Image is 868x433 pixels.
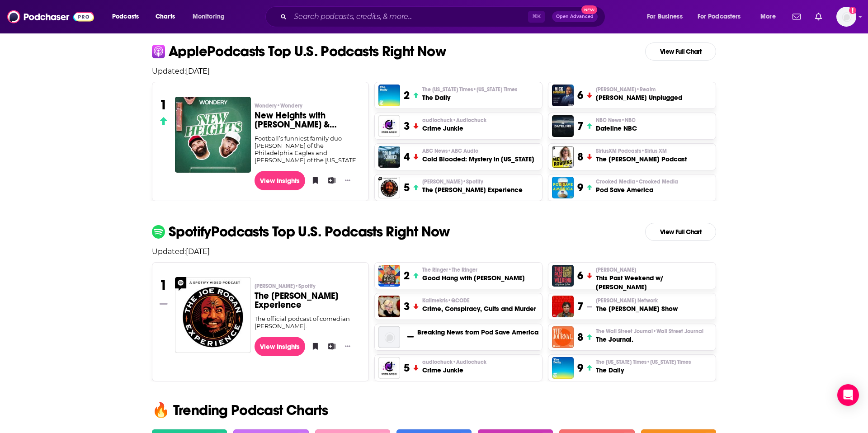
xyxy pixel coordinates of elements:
span: • NBC [621,117,636,123]
img: New Heights with Jason & Travis Kelce [175,97,251,173]
a: View Insights [255,337,306,356]
h3: Crime Junkie [422,366,486,375]
a: Crime Junkie [378,115,400,137]
h3: Crime Junkie [422,124,486,133]
h3: Cold Blooded: Mystery in [US_STATE] [422,155,534,164]
p: audiochuck • Audiochuck [422,117,486,124]
p: Updated: [DATE] [145,247,723,256]
h3: 8 [577,330,583,344]
img: apple Icon [152,45,165,58]
h3: The Journal. [596,335,703,344]
span: [PERSON_NAME] Network [596,297,658,304]
a: Wondery•WonderyNew Heights with [PERSON_NAME] & [PERSON_NAME] [255,102,362,135]
span: Monitoring [193,10,225,23]
img: The Mel Robbins Podcast [552,146,574,168]
h3: [PERSON_NAME] Unplugged [596,93,682,102]
img: Podchaser - Follow, Share and Rate Podcasts [7,8,94,25]
a: The Tucker Carlson Show [552,296,574,317]
p: Joe Rogan • Spotify [255,282,362,290]
h3: The [PERSON_NAME] Experience [255,292,362,310]
button: Bookmark Podcast [309,339,318,353]
span: audiochuck [422,358,486,366]
p: The Wall Street Journal • Wall Street Journal [596,328,703,335]
img: spotify Icon [152,225,165,238]
p: Tucker Carlson Network [596,297,678,304]
a: Breaking News from Pod Save America [378,326,400,348]
img: This Past Weekend w/ Theo Von [552,265,574,287]
a: NBC News•NBCDateline NBC [596,117,637,133]
span: • Sirius XM [641,148,667,154]
img: Crime Junkie [378,357,400,379]
span: The [US_STATE] Times [422,86,517,93]
span: • ABC Audio [448,148,478,154]
h3: Good Hang with [PERSON_NAME] [422,273,525,282]
p: Crooked Media • Crooked Media [596,178,678,185]
h3: 3 [404,300,410,313]
a: audiochuck•AudiochuckCrime Junkie [422,358,486,375]
p: ABC News • ABC Audio [422,147,534,155]
a: View Insights [255,171,306,190]
span: • Crooked Media [635,179,678,185]
a: SiriusXM Podcasts•Sirius XMThe [PERSON_NAME] Podcast [596,147,687,164]
a: The Daily [552,357,574,379]
a: Charts [150,9,180,24]
h2: 🔥 Trending Podcast Charts [145,403,723,418]
span: The [US_STATE] Times [596,358,691,366]
button: Add to List [325,339,334,353]
span: • Wondery [277,103,302,109]
h3: The Daily [596,366,691,375]
span: Kallmekris [422,297,470,304]
a: [PERSON_NAME]•SpotifyThe [PERSON_NAME] Experience [255,282,362,315]
a: Mick Unplugged [552,85,574,106]
img: Crime, Conspiracy, Cults and Murder [378,296,400,317]
h3: The [PERSON_NAME] Podcast [596,155,687,164]
img: Good Hang with Amy Poehler [378,265,400,287]
h3: 2 [404,269,410,282]
span: NBC News [596,117,636,124]
p: Spotify Podcasts Top U.S. Podcasts Right Now [169,225,450,239]
div: Open Intercom Messenger [837,384,859,406]
img: The Daily [378,85,400,106]
a: View Full Chart [645,42,716,61]
span: • Spotify [295,283,316,289]
h3: Pod Save America [596,185,678,194]
img: Dateline NBC [552,115,574,137]
span: • The Ringer [448,267,477,273]
p: Theo Von [596,266,712,273]
p: Apple Podcasts Top U.S. Podcasts Right Now [169,44,446,59]
h3: 9 [577,361,583,375]
p: audiochuck • Audiochuck [422,358,486,366]
a: The [US_STATE] Times•[US_STATE] TimesThe Daily [596,358,691,375]
span: audiochuck [422,117,486,124]
button: Open AdvancedNew [552,11,598,22]
a: Breaking News from Pod Save America [417,328,538,337]
button: Show profile menu [836,7,856,27]
span: For Business [647,10,683,23]
a: The Joe Rogan Experience [378,177,400,198]
span: Crooked Media [596,178,678,185]
h3: Crime, Conspiracy, Cults and Murder [422,304,536,313]
button: Show More Button [341,176,354,185]
h3: Dateline NBC [596,124,637,133]
a: New Heights with Jason & Travis Kelce [175,97,251,172]
span: • QCODE [448,297,470,304]
img: The Joe Rogan Experience [175,277,251,353]
button: Add to List [325,174,334,187]
h3: 6 [577,89,583,102]
button: open menu [186,9,236,24]
span: ⌘ K [528,11,545,23]
h3: 4 [404,150,410,164]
